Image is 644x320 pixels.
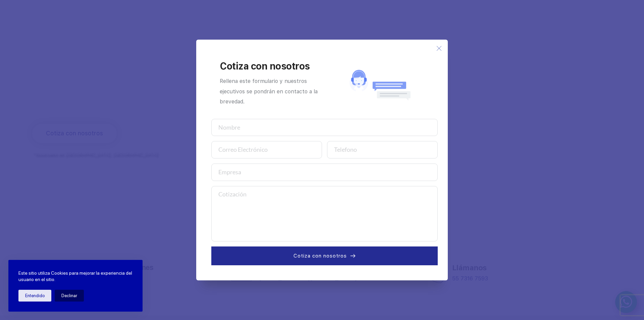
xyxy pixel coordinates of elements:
button: Cotiza con nosotros [211,246,438,265]
input: Empresa [211,164,438,181]
span: Cotiza con nosotros [220,60,310,72]
span: Rellena este formulario y nuestros ejecutivos se pondrán en contacto a la brevedad. [220,78,319,105]
input: Nombre [211,119,438,136]
input: Telefono [327,141,438,158]
input: Correo Electrónico [211,141,322,158]
button: Entendido [18,290,51,302]
span: Cotiza con nosotros [293,252,347,260]
p: Este sitio utiliza Cookies para mejorar la experiencia del usuario en el sitio. [18,270,132,283]
button: Declinar [55,290,84,302]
